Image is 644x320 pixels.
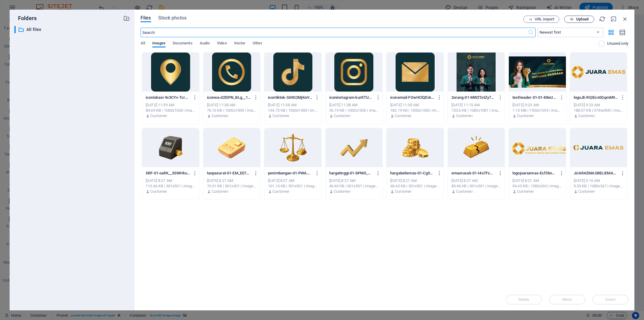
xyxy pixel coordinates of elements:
[574,95,618,100] p: logoJE-RQIEcv0QqmM9yIfUhGArkA.png
[272,113,289,119] p: Customer
[141,14,151,22] span: Files
[268,183,318,189] div: 101.15 KB | 501x501 | image/png
[512,102,562,108] div: [DATE] 9:23 AM
[517,189,534,194] p: Customer
[517,113,534,119] p: Customer
[146,171,190,176] p: XRF-01-oaltK__5SWHkuRTySYSRBw.png
[146,108,196,113] div: 84.69 KB | 1000x1000 | image/png
[211,113,228,119] p: Customer
[451,171,496,176] p: emasrusak-01-I4o7Fzml1yiSPAndsrO7uQ.png
[512,108,562,113] div: 1.13 MB | 1920x1053 | image/png
[152,40,166,48] span: Images
[456,113,473,119] p: Customer
[451,183,501,189] div: 80.46 KB | 501x501 | image/png
[395,189,412,194] p: Customer
[451,108,501,113] div: 720.6 KB | 1080x1081 | image/png
[141,28,528,37] input: Search
[329,108,379,113] div: 36.19 KB | 1000x1000 | image/png
[146,183,196,189] div: 115.66 KB | 501x501 | image/png
[329,102,379,108] div: [DATE] 11:38 AM
[334,189,351,194] p: Customer
[512,95,557,100] p: testheader-01-01-88eUTYI8tFhYLCekKnGCXw.png
[141,40,145,48] span: All
[268,171,312,176] p: penimbangan-01-PWAWBkHKK9gL44qPUf6i5g.png
[512,183,562,189] div: 94.45 KB | 1082x260 | image/png
[234,40,246,48] span: Vector
[334,113,351,119] p: Customer
[395,113,412,119] p: Customer
[578,189,595,194] p: Customer
[574,108,624,113] div: 188.57 KB | 3746x900 | image/png
[146,178,196,183] div: [DATE] 8:27 AM
[211,189,228,194] p: Customer
[599,16,606,22] i: Reload
[390,178,440,183] div: [DATE] 8:27 AM
[150,189,167,194] p: Customer
[207,108,257,113] div: 70.16 KB | 1000x1000 | image/png
[26,26,119,33] p: All files
[574,102,624,108] div: [DATE] 9:23 AM
[268,95,312,100] p: icontiktok-S69G2MjKeVZkci8tIa19eQ.png
[200,40,210,48] span: Audio
[512,171,557,176] p: logojuaraemas-Ecf3bn8i2qxBwWOSo9jULw.png
[390,95,434,100] p: iconemail-FOwHClQDiAFuSBJBllUiUg.png
[150,113,167,119] p: Customer
[268,102,318,108] div: [DATE] 11:38 AM
[622,16,628,22] i: Close
[329,178,379,183] div: [DATE] 8:27 AM
[207,171,251,176] p: tanpasurat-01-EM_E075mz164_qNxQbC7Zw.png
[390,183,440,189] div: 68.43 KB | 501x501 | image/png
[610,16,617,22] i: Minimize
[578,113,595,119] p: Customer
[146,95,190,100] p: iconlokasi-9c3CYv-Tcr1eM7KG1WsoKg.png
[535,17,554,21] span: URL import
[456,189,473,194] p: Customer
[14,26,16,33] div: ​
[14,14,37,22] p: Folders
[523,16,559,23] button: URL import
[451,178,501,183] div: [DATE] 8:27 AM
[451,95,496,100] p: 2orang-01-MW2TotZy7KVAnXMwOrQjEg.png
[329,171,373,176] p: hargatinggi-01-bPNI5_QFDvkVQXdjVFF6bw.png
[574,183,624,189] div: 9.55 KB | 1080x267 | image/webp
[207,183,257,189] div: 76.91 KB | 501x501 | image/png
[268,108,318,113] div: 134.73 KB | 1000x1000 | image/png
[123,15,130,22] i: Create new folder
[564,16,594,23] button: Upload
[217,40,226,48] span: Video
[451,102,501,108] div: [DATE] 11:15 AM
[390,102,440,108] div: [DATE] 11:38 AM
[329,95,373,100] p: iconinstagram-kurKTUvTVvSJYpE-_c_f6w.png
[272,189,289,194] p: Customer
[146,102,196,108] div: [DATE] 11:39 AM
[390,171,434,176] p: hargabeliemas-01-Cg3wYj92_QHAcsqYrOi6MA.png
[158,14,187,22] span: Stock photos
[574,178,624,183] div: [DATE] 5:16 AM
[574,171,618,176] p: JUARAEMASBELIEMASJUALEMASTERIMAEMASHARGATINGGI1-K1JFsLthRLWJtVAGAMecoQ.webp
[512,178,562,183] div: [DATE] 8:21 AM
[253,40,262,48] span: Other
[607,41,628,46] p: Displays only files that are not in use on the website. Files added during this session can still...
[329,183,379,189] div: 46.63 KB | 501x501 | image/png
[268,178,318,183] div: [DATE] 8:27 AM
[173,40,193,48] span: Documents
[207,178,257,183] div: [DATE] 8:27 AM
[207,95,251,100] p: iconwa-d2lSPN_BLg__1Rz3E5AyYA.png
[390,108,440,113] div: 182.19 KB | 1000x1000 | image/png
[576,17,588,21] span: Upload
[207,102,257,108] div: [DATE] 11:38 AM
